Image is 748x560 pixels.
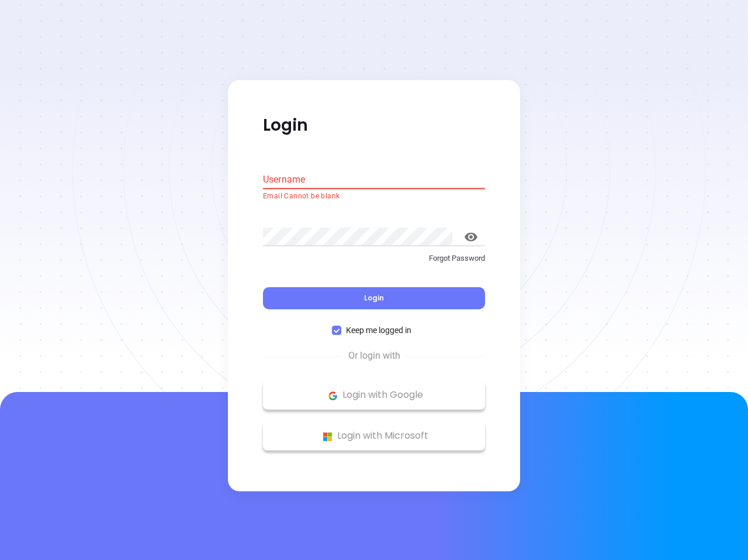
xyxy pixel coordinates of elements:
span: Or login with [342,349,406,363]
span: Login [364,293,384,303]
button: Microsoft Logo Login with Microsoft [263,422,485,451]
button: toggle password visibility [457,223,485,251]
a: Forgot Password [263,253,485,274]
span: Keep me logged in [341,324,416,337]
p: Login with Microsoft [269,428,479,445]
p: Email Cannot be blank [263,191,485,202]
p: Forgot Password [263,253,485,264]
img: Google Logo [325,388,340,403]
p: Login with Google [269,387,479,404]
img: Microsoft Logo [320,429,335,444]
button: Google Logo Login with Google [263,381,485,410]
button: Login [263,288,485,310]
p: Login [263,115,485,136]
